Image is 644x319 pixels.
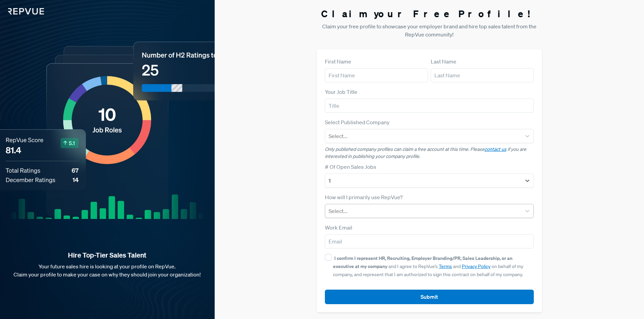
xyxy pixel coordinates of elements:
a: Terms [439,263,452,269]
p: Only published company profiles can claim a free account at this time. Please if you are interest... [325,146,534,160]
strong: Hire Top-Tier Sales Talent [11,251,204,260]
input: Title [325,99,534,113]
input: Email [325,234,534,248]
strong: I confirm I represent HR, Recruiting, Employer Branding/PR, Sales Leadership, or an executive at ... [333,255,512,269]
a: contact us [484,146,506,152]
input: Last Name [431,68,534,82]
span: and I agree to RepVue’s and on behalf of my company, and represent that I am authorized to sign t... [333,255,523,277]
p: Your future sales hire is looking at your profile on RepVue. Claim your profile to make your case... [11,262,204,278]
p: Claim your free profile to showcase your employer brand and hire top sales talent from the RepVue... [317,22,542,38]
label: How will I primarily use RepVue? [325,193,403,201]
input: First Name [325,68,428,82]
label: Select Published Company [325,118,389,126]
label: # Of Open Sales Jobs [325,163,376,171]
label: Work Email [325,223,352,232]
h3: Claim your Free Profile! [317,8,542,20]
label: Last Name [431,57,456,65]
button: Submit [325,290,534,304]
label: Your Job Title [325,88,357,96]
label: First Name [325,57,351,65]
a: Privacy Policy [462,263,491,269]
